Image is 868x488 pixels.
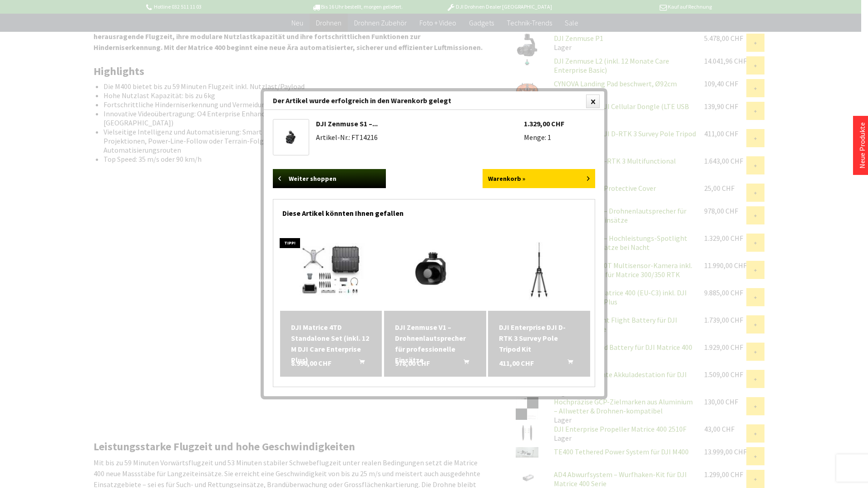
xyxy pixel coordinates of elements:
[499,322,579,354] a: DJI Enterprise DJI D-RTK 3 Survey Pole Tripod Kit 411,00 CHF In den Warenkorb
[488,232,590,309] img: DJI Enterprise DJI D-RTK 3 Survey Pole Tripod Kit
[384,232,486,309] img: DJI Zenmuse V1 – Drohnenlautsprecher für professionelle Einsätze
[282,199,586,222] div: Diese Artikel könnten Ihnen gefallen
[453,358,474,369] button: In den Warenkorb
[499,358,534,368] span: 411,00 CHF
[483,169,596,188] a: Warenkorb »
[276,126,306,149] img: DJI Zenmuse S1 – Hochleistungs-Spotlight für Drohneneinsätze bei Nacht
[499,322,579,354] div: DJI Enterprise DJI D-RTK 3 Survey Pole Tripod Kit
[524,133,596,142] li: Menge: 1
[273,169,386,188] a: Weiter shoppen
[557,358,578,369] button: In den Warenkorb
[291,358,331,368] span: 8.990,00 CHF
[291,322,371,365] a: DJI Matrice 4TD Standalone Set (inkl. 12 M DJI Care Enterprise Plus) 8.990,00 CHF In den Warenkorb
[291,322,371,365] div: DJI Matrice 4TD Standalone Set (inkl. 12 M DJI Care Enterprise Plus)
[316,119,378,128] a: DJI Zenmuse S1 –...
[524,119,596,128] li: 1.329,00 CHF
[264,91,604,110] div: Der Artikel wurde erfolgreich in den Warenkorb gelegt
[858,122,867,169] a: Neue Produkte
[348,358,370,369] button: In den Warenkorb
[395,322,475,365] a: DJI Zenmuse V1 – Drohnenlautsprecher für professionelle Einsätze 978,00 CHF In den Warenkorb
[316,133,524,142] li: Artikel-Nr.: FT14216
[395,358,430,368] span: 978,00 CHF
[280,233,382,307] img: DJI Matrice 4TD Standalone Set (inkl. 12 M DJI Care Enterprise Plus)
[395,322,475,365] div: DJI Zenmuse V1 – Drohnenlautsprecher für professionelle Einsätze
[276,122,306,153] a: DJI Zenmuse S1 – Hochleistungs-Spotlight für Drohneneinsätze bei Nacht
